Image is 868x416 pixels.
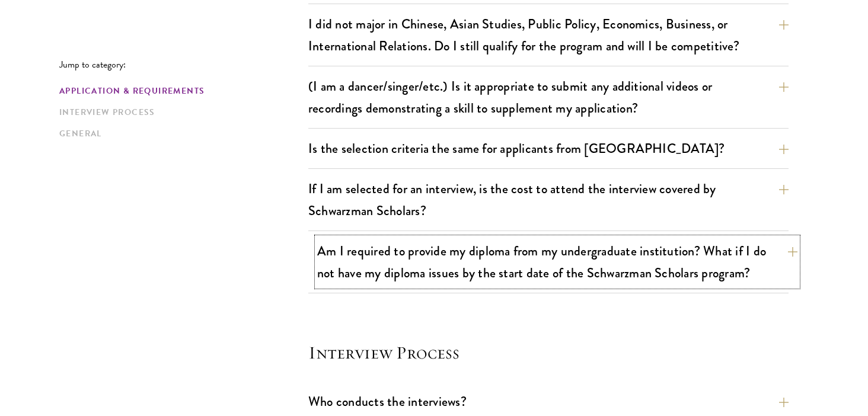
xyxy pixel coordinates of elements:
a: Interview Process [59,106,301,119]
h4: Interview Process [308,341,789,364]
p: Jump to category: [59,59,308,70]
button: If I am selected for an interview, is the cost to attend the interview covered by Schwarzman Scho... [308,175,789,224]
button: Is the selection criteria the same for applicants from [GEOGRAPHIC_DATA]? [308,135,789,162]
button: Am I required to provide my diploma from my undergraduate institution? What if I do not have my d... [317,238,797,286]
button: Who conducts the interviews? [308,388,789,415]
a: Application & Requirements [59,85,301,97]
button: I did not major in Chinese, Asian Studies, Public Policy, Economics, Business, or International R... [308,11,789,59]
a: General [59,127,301,140]
button: (I am a dancer/singer/etc.) Is it appropriate to submit any additional videos or recordings demon... [308,73,789,121]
